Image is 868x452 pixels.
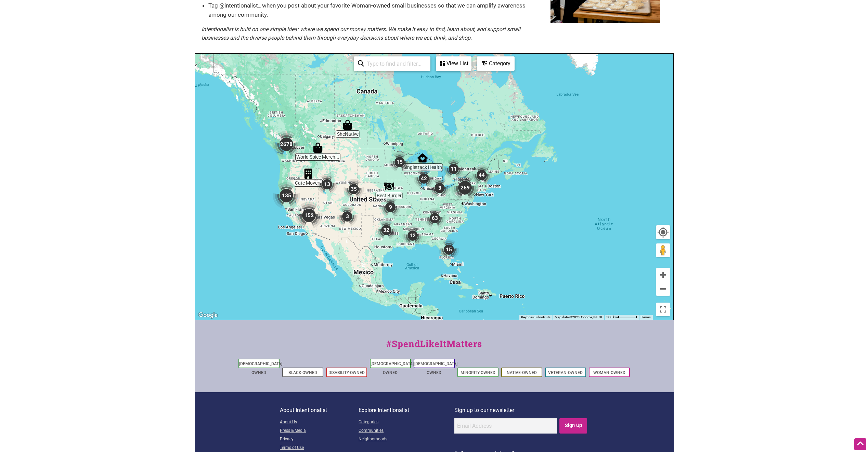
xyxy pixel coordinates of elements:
input: Type to find and filter... [364,57,426,70]
a: Open this area in Google Maps (opens a new window) [197,311,219,320]
div: Singletrack Health [417,153,428,163]
div: 269 [451,174,479,201]
div: 32 [376,220,397,240]
div: View List [437,57,471,70]
a: Woman-Owned [593,370,625,375]
a: Communities [359,427,454,435]
button: Toggle fullscreen view [656,302,671,317]
a: [DEMOGRAPHIC_DATA]-Owned [239,361,284,375]
a: Neighborhoods [359,435,454,444]
div: See a list of the visible businesses [436,56,471,71]
a: [DEMOGRAPHIC_DATA]-Owned [371,361,415,375]
div: SheNative [342,120,353,130]
button: Zoom out [656,282,670,296]
button: Drag Pegman onto the map to open Street View [656,243,670,257]
button: Your Location [656,225,670,239]
em: Intentionalist is built on one simple idea: where we spend our money matters. We make it easy to ... [202,26,520,41]
span: 500 km [606,315,618,319]
a: Veteran-Owned [548,370,583,375]
div: 2678 [273,131,300,158]
div: 12 [402,225,423,246]
a: Privacy [280,435,359,444]
div: 3 [429,178,450,198]
div: 11 [443,159,464,179]
div: 44 [471,165,492,185]
div: 3 [337,206,358,227]
div: 63 [425,208,445,228]
button: Map Scale: 500 km per 52 pixels [604,315,639,320]
a: Press & Media [280,427,359,435]
div: World Spice Merchants [313,143,323,153]
div: Scroll Back to Top [854,438,866,450]
a: [DEMOGRAPHIC_DATA]-Owned [414,361,459,375]
img: Google [197,311,219,320]
p: Explore Intentionalist [359,406,454,415]
a: Categories [359,418,454,427]
div: 9 [380,197,401,217]
div: 42 [414,168,434,189]
li: Tag @intentionalist_ when you post about your favorite Woman-owned small businesses so that we ca... [208,1,544,19]
div: Category [478,57,514,70]
a: Minority-Owned [461,370,495,375]
p: About Intentionalist [280,406,359,415]
div: 135 [273,182,300,209]
div: Best Burger [384,181,394,191]
button: Keyboard shortcuts [521,315,550,320]
a: Black-Owned [288,370,317,375]
div: 15 [439,239,459,260]
div: 13 [317,174,337,195]
div: 35 [344,179,364,199]
p: Sign up to our newsletter [454,406,588,415]
div: Cate Movers [303,169,313,179]
a: Native-Owned [507,370,537,375]
a: Disability-Owned [328,370,365,375]
a: Terms [641,315,651,319]
a: About Us [280,418,359,427]
input: Sign Up [559,418,587,434]
div: Filter by category [477,56,515,71]
span: Map data ©2025 Google, INEGI [555,315,602,319]
button: Zoom in [656,268,670,282]
div: Type to search and filter [354,56,430,71]
div: 152 [295,202,323,229]
input: Email Address [454,418,557,434]
div: #SpendLikeItMatters [195,337,674,357]
div: 15 [389,152,410,172]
